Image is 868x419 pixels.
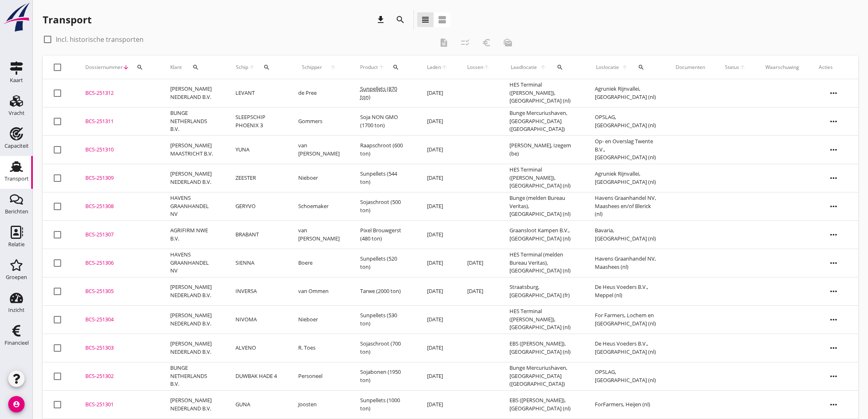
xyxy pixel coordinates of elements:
[85,117,151,126] div: BCS-251311
[160,249,226,277] td: HAVENS GRAANHANDEL NV
[585,220,666,249] td: Bavaria, [GEOGRAPHIC_DATA] (nl)
[226,305,288,334] td: NIVOMA
[822,82,845,105] i: more_horiz
[192,64,199,71] i: search
[160,362,226,390] td: BUNGE NETHERLANDS B.V.
[288,362,350,390] td: Personeel
[378,64,385,71] i: arrow_upward
[500,362,585,390] td: Bunge Mercuriushaven, [GEOGRAPHIC_DATA] ([GEOGRAPHIC_DATA])
[85,401,151,409] div: BCS-251301
[160,220,226,249] td: AGRIFIRM NWE B.V.
[822,393,845,416] i: more_horiz
[160,164,226,192] td: [PERSON_NAME] NEDERLAND B.V.
[500,390,585,419] td: EBS ([PERSON_NAME]), [GEOGRAPHIC_DATA] (nl)
[288,164,350,192] td: Nieboer
[43,13,91,26] div: Transport
[350,135,417,164] td: Raapschroot (600 ton)
[85,372,151,380] div: BCS-251302
[822,252,845,275] i: more_horiz
[288,249,350,277] td: Boere
[350,277,417,305] td: Tarwe (2000 ton)
[417,362,457,390] td: [DATE]
[226,135,288,164] td: YUNA
[350,305,417,334] td: Sunpellets (530 ton)
[85,259,151,267] div: BCS-251306
[160,334,226,362] td: [PERSON_NAME] NEDERLAND B.V.
[248,64,256,71] i: arrow_upward
[288,390,350,419] td: Joosten
[10,78,23,83] div: Kaart
[288,305,350,334] td: Nieboer
[85,146,151,154] div: BCS-251310
[822,280,845,303] i: more_horiz
[170,57,216,77] div: Klant
[6,275,27,280] div: Groepen
[8,242,25,247] div: Relatie
[822,308,845,331] i: more_horiz
[288,192,350,220] td: Schoemaker
[2,2,31,32] img: logo-small.a267ee39.svg
[288,79,350,108] td: de Pree
[350,334,417,362] td: Sojaschroot (700 ton)
[500,79,585,108] td: HES Terminal ([PERSON_NAME]), [GEOGRAPHIC_DATA] (nl)
[85,64,123,71] span: Dossiernummer
[585,305,666,334] td: For Farmers, Lochem en [GEOGRAPHIC_DATA] (nl)
[226,362,288,390] td: DUWBAK HADE 4
[350,249,417,277] td: Sunpellets (520 ton)
[483,64,490,71] i: arrow_upward
[85,231,151,239] div: BCS-251307
[822,337,845,359] i: more_horiz
[595,64,620,71] span: Loslocatie
[539,64,548,71] i: arrow_upward
[350,192,417,220] td: Sojaschroot (500 ton)
[500,192,585,220] td: Bunge (melden Bureau Veritas), [GEOGRAPHIC_DATA] (nl)
[8,307,25,313] div: Inzicht
[638,64,644,71] i: search
[235,64,249,71] span: Schip
[417,164,457,192] td: [DATE]
[350,164,417,192] td: Sunpellets (544 ton)
[457,277,500,305] td: [DATE]
[5,340,29,346] div: Financieel
[725,64,739,71] span: Status
[822,167,845,190] i: more_horiz
[420,15,430,25] i: view_headline
[585,192,666,220] td: Havens Graanhandel NV, Maashees en/of Blerick (nl)
[417,305,457,334] td: [DATE]
[557,64,563,71] i: search
[9,110,25,116] div: Vracht
[263,64,270,71] i: search
[160,79,226,108] td: [PERSON_NAME] NEDERLAND B.V.
[376,15,386,25] i: download
[85,287,151,295] div: BCS-251305
[822,195,845,218] i: more_horiz
[676,64,705,71] div: Documenten
[137,64,143,71] i: search
[56,35,144,44] label: Incl. historische transporten
[226,277,288,305] td: INVERSA
[350,107,417,135] td: Soja NON GMO (1700 ton)
[822,110,845,133] i: more_horiz
[326,64,340,71] i: arrow_upward
[500,249,585,277] td: HES Terminal (melden Bureau Veritas), [GEOGRAPHIC_DATA] (nl)
[350,390,417,419] td: Sunpellets (1000 ton)
[360,64,378,71] span: Product
[417,192,457,220] td: [DATE]
[427,64,441,71] span: Laden
[822,138,845,161] i: more_horiz
[226,107,288,135] td: SLEEPSCHIP PHOENIX 3
[85,202,151,211] div: BCS-251308
[288,107,350,135] td: Gommers
[226,249,288,277] td: SIENNA
[500,334,585,362] td: EBS ([PERSON_NAME]), [GEOGRAPHIC_DATA] (nl)
[160,135,226,164] td: [PERSON_NAME] MAASTRICHT B.V.
[393,64,399,71] i: search
[417,249,457,277] td: [DATE]
[585,362,666,390] td: OPSLAG, [GEOGRAPHIC_DATA] (nl)
[226,334,288,362] td: ALVENO
[160,277,226,305] td: [PERSON_NAME] NEDERLAND B.V.
[288,220,350,249] td: van [PERSON_NAME]
[500,305,585,334] td: HES Terminal ([PERSON_NAME]), [GEOGRAPHIC_DATA] (nl)
[8,396,25,412] i: account_circle
[585,334,666,362] td: De Heus Voeders B.V., [GEOGRAPHIC_DATA] (nl)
